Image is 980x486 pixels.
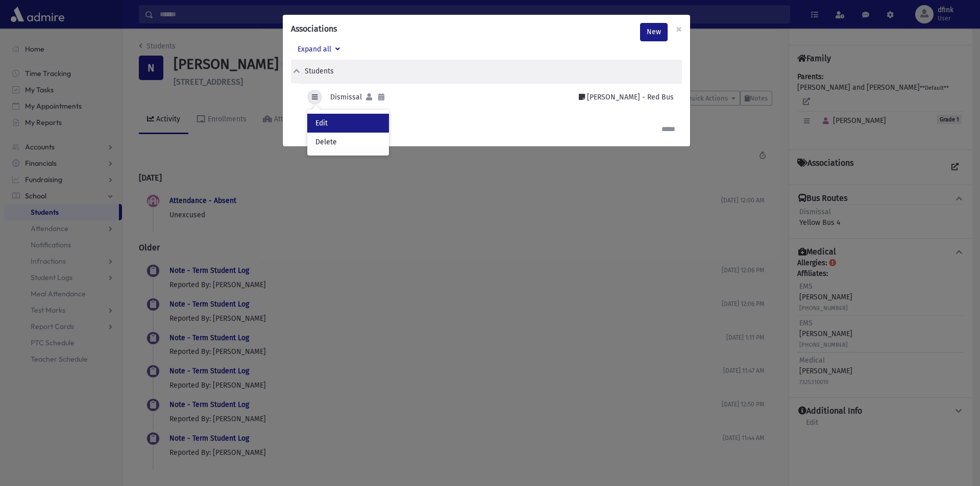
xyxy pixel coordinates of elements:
[640,23,668,41] a: New
[291,66,674,76] button: Students
[668,15,690,43] button: Close
[676,22,682,36] span: ×
[305,66,334,76] div: Students
[579,92,674,103] div: [PERSON_NAME] - Red Bus
[291,41,347,60] button: Expand all
[307,114,389,133] a: Edit
[291,23,337,35] h6: Associations
[307,133,389,151] a: Delete
[330,92,362,103] div: Dismissal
